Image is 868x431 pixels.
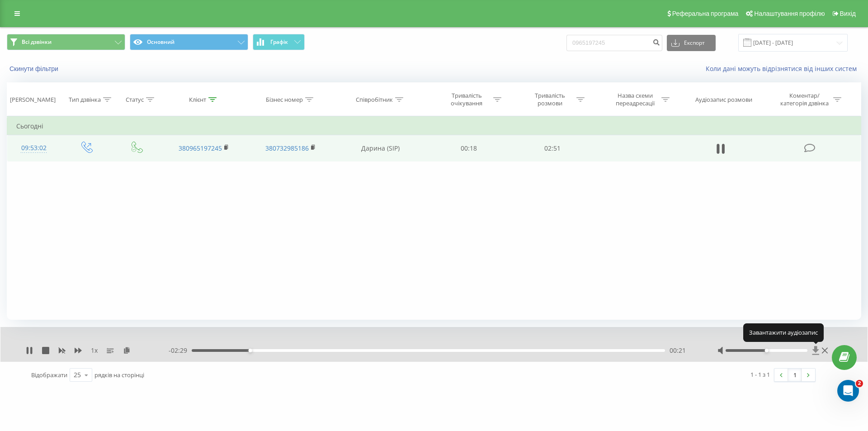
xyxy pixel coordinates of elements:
span: рядків на сторінці [94,371,144,379]
td: Дарина (SIP) [334,135,427,161]
div: Бізнес номер [266,96,303,104]
span: - 02:29 [169,346,192,355]
div: Назва схеми переадресації [611,92,659,107]
div: [PERSON_NAME] [10,96,56,104]
div: Аудіозапис розмови [695,96,752,104]
div: Статус [126,96,144,104]
a: 380732985186 [265,144,309,152]
div: Тривалість розмови [526,92,574,107]
span: Всі дзвінки [22,38,52,46]
div: Завантажити аудіозапис [743,323,824,341]
span: Реферальна програма [672,10,739,17]
button: Всі дзвінки [7,34,125,50]
iframe: Intercom live chat [837,380,859,402]
input: Пошук за номером [566,35,662,51]
a: 1 [788,369,802,381]
button: Скинути фільтри [7,65,63,73]
div: Тип дзвінка [69,96,101,104]
div: Тривалість очікування [443,92,491,107]
span: Графік [270,39,288,45]
div: Коментар/категорія дзвінка [778,92,831,107]
span: Налаштування профілю [754,10,825,17]
button: Графік [253,34,305,50]
span: 00:21 [670,346,686,355]
div: Accessibility label [248,349,252,352]
button: Основний [130,34,248,50]
a: Коли дані можуть відрізнятися вiд інших систем [706,64,861,73]
button: Експорт [667,35,716,51]
div: Співробітник [356,96,393,104]
div: 1 - 1 з 1 [750,370,770,379]
div: 25 [74,370,81,379]
div: Клієнт [189,96,206,104]
span: Вихід [840,10,856,17]
td: Сьогодні [7,117,861,135]
div: Accessibility label [764,349,768,352]
span: 1 x [91,346,98,355]
td: 00:18 [427,135,510,161]
span: Відображати [31,371,67,379]
span: 2 [856,380,863,387]
a: 380965197245 [179,144,222,152]
div: 09:53:02 [16,139,52,157]
td: 02:51 [510,135,594,161]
